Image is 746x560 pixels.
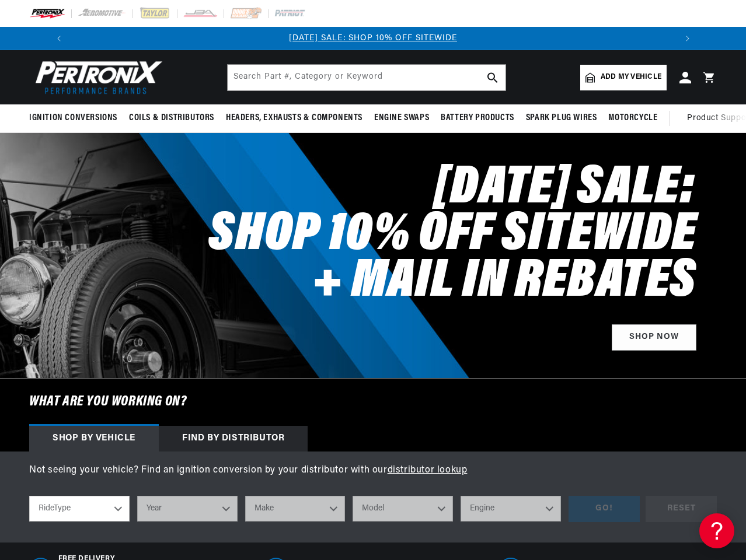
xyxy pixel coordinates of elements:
summary: Ignition Conversions [29,104,123,132]
select: Engine [461,496,561,521]
div: Shop by vehicle [29,426,159,452]
span: Battery Products [441,112,514,124]
select: Make [245,496,346,521]
span: Motorcycle [608,112,657,124]
h2: [DATE] SALE: SHOP 10% OFF SITEWIDE + MAIL IN REBATES [197,166,696,306]
summary: Headers, Exhausts & Components [220,104,368,132]
button: Translation missing: en.sections.announcements.next_announcement [676,27,699,50]
div: Find by Distributor [159,426,308,452]
select: Model [353,496,453,521]
span: Coils & Distributors [129,112,214,124]
p: Not seeing your vehicle? Find an ignition conversion by your distributor with our [29,463,717,478]
summary: Motorcycle [602,104,663,132]
select: RideType [29,496,130,521]
button: Translation missing: en.sections.announcements.previous_announcement [47,27,71,50]
a: Shop Now [612,324,696,351]
span: Add my vehicle [601,72,661,83]
button: search button [480,65,506,90]
select: Year [137,496,238,521]
a: Add my vehicle [580,65,667,90]
a: [DATE] SALE: SHOP 10% OFF SITEWIDE [289,34,457,43]
summary: Engine Swaps [368,104,435,132]
div: Announcement [71,32,676,45]
input: Search Part #, Category or Keyword [228,65,506,90]
a: distributor lookup [388,466,468,475]
span: Spark Plug Wires [526,112,597,124]
span: Ignition Conversions [29,112,117,124]
summary: Coils & Distributors [123,104,220,132]
summary: Spark Plug Wires [520,104,603,132]
div: 1 of 3 [71,32,676,45]
img: Pertronix [29,57,163,97]
span: Engine Swaps [374,112,429,124]
span: Headers, Exhausts & Components [226,112,362,124]
summary: Battery Products [435,104,520,132]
